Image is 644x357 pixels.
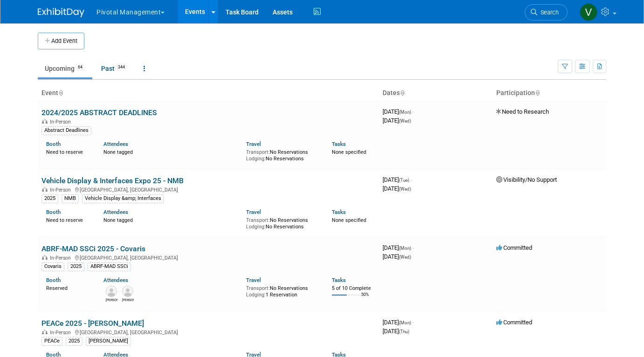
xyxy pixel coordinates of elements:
[38,33,84,49] button: Add Event
[122,297,134,302] div: Sujash Chatterjee
[103,141,128,147] a: Attendees
[383,108,414,115] span: [DATE]
[41,126,91,135] div: Abstract Deadlines
[103,209,128,215] a: Attendees
[41,328,375,336] div: [GEOGRAPHIC_DATA], [GEOGRAPHIC_DATA]
[41,108,157,117] a: 2024/2025 ABSTRACT DEADLINES
[46,283,89,292] div: Reserved
[383,253,411,260] span: [DATE]
[246,156,266,162] span: Lodging:
[106,286,117,297] img: Melissa Gabello
[383,328,409,335] span: [DATE]
[383,185,411,192] span: [DATE]
[41,254,375,261] div: [GEOGRAPHIC_DATA], [GEOGRAPHIC_DATA]
[399,118,411,124] span: (Wed)
[50,255,74,261] span: In-Person
[50,330,74,336] span: In-Person
[496,244,532,251] span: Committed
[115,64,128,71] span: 344
[41,185,375,193] div: [GEOGRAPHIC_DATA], [GEOGRAPHIC_DATA]
[46,215,89,224] div: Need to reserve
[75,64,85,71] span: 64
[332,285,375,292] div: 5 of 10 Complete
[246,215,318,230] div: No Reservations No Reservations
[383,244,414,251] span: [DATE]
[38,60,92,77] a: Upcoming64
[41,244,145,253] a: ABRF-MAD SSCi 2025 - Covaris
[41,337,62,345] div: PEACe
[496,176,557,183] span: Visibility/No Support
[66,337,82,345] div: 2025
[383,117,411,124] span: [DATE]
[122,286,133,297] img: Sujash Chatterjee
[94,60,135,77] a: Past344
[411,176,412,183] span: -
[400,89,404,96] a: Sort by Start Date
[399,320,411,325] span: (Mon)
[246,224,266,230] span: Lodging:
[399,254,411,260] span: (Wed)
[246,149,270,155] span: Transport:
[496,108,549,115] span: Need to Research
[50,119,74,125] span: In-Person
[41,176,184,185] a: Vehicle Display & Interfaces Expo 25 - NMB
[332,141,346,147] a: Tasks
[246,277,261,283] a: Travel
[493,85,606,101] th: Participation
[42,119,48,124] img: In-Person Event
[399,186,411,192] span: (Wed)
[82,194,164,203] div: Vehicle Display &amp; Interfaces
[332,149,366,155] span: None specified
[62,194,79,203] div: NMB
[246,283,318,298] div: No Reservations 1 Reservation
[332,209,346,215] a: Tasks
[38,85,379,101] th: Event
[399,110,411,115] span: (Mon)
[496,319,532,326] span: Committed
[246,292,266,298] span: Lodging:
[412,108,414,115] span: -
[42,255,48,260] img: In-Person Event
[46,209,61,215] a: Booth
[246,147,318,162] div: No Reservations No Reservations
[332,217,366,223] span: None specified
[361,292,369,305] td: 50%
[41,194,58,203] div: 2025
[38,8,84,17] img: ExhibitDay
[103,147,240,156] div: None tagged
[68,262,84,271] div: 2025
[246,141,261,147] a: Travel
[399,329,409,334] span: (Thu)
[412,244,414,251] span: -
[46,147,89,156] div: Need to reserve
[42,187,48,192] img: In-Person Event
[399,246,411,251] span: (Mon)
[379,85,493,101] th: Dates
[50,187,74,193] span: In-Person
[399,178,409,183] span: (Tue)
[537,9,559,16] span: Search
[58,89,63,96] a: Sort by Event Name
[246,217,270,223] span: Transport:
[42,330,48,334] img: In-Person Event
[525,4,568,21] a: Search
[46,277,61,283] a: Booth
[246,209,261,215] a: Travel
[103,277,128,283] a: Attendees
[535,89,540,96] a: Sort by Participation Type
[580,3,597,21] img: Valerie Weld
[41,319,144,328] a: PEACe 2025 - [PERSON_NAME]
[46,141,61,147] a: Booth
[246,285,270,291] span: Transport:
[86,337,131,345] div: [PERSON_NAME]
[106,297,117,302] div: Melissa Gabello
[88,262,131,271] div: ABRF-MAD SSCi
[383,319,414,326] span: [DATE]
[332,277,346,283] a: Tasks
[103,215,240,224] div: None tagged
[41,262,64,271] div: Covaris
[383,176,412,183] span: [DATE]
[412,319,414,326] span: -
